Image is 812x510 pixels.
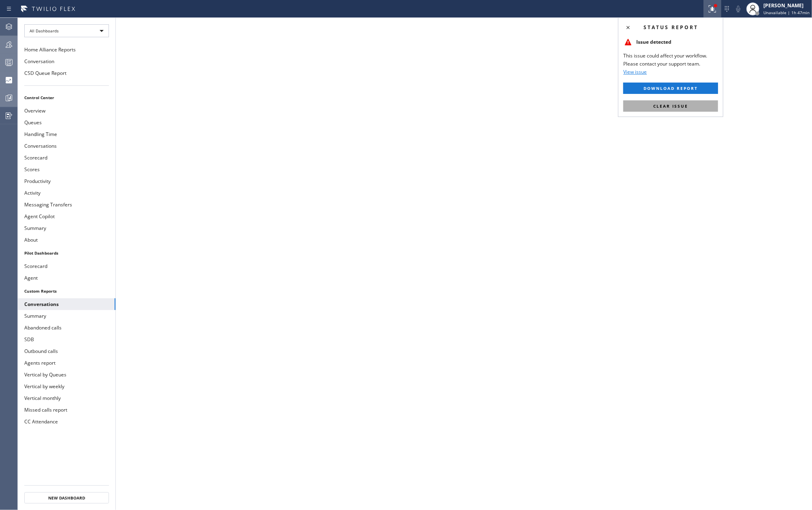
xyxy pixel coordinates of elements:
[18,286,115,296] li: Custom Reports
[18,210,115,222] button: Agent Copilot
[18,234,115,246] button: About
[18,334,115,345] button: SDB
[18,322,115,334] button: Abandoned calls
[18,44,115,55] button: Home Alliance Reports
[18,298,115,310] button: Conversations
[18,128,115,140] button: Handling Time
[18,404,115,416] button: Missed calls report
[763,10,810,15] span: Unavailable | 1h 47min
[18,369,115,380] button: Vertical by Queues
[18,380,115,392] button: Vertical by weekly
[18,187,115,199] button: Activity
[18,272,115,284] button: Agent
[18,357,115,369] button: Agents report
[18,222,115,234] button: Summary
[18,248,115,258] li: Pilot Dashboards
[18,416,115,427] button: CC Attendance
[763,2,810,9] div: [PERSON_NAME]
[733,3,744,15] button: Mute
[18,199,115,210] button: Messaging Transfers
[18,345,115,357] button: Outbound calls
[18,392,115,404] button: Vertical monthly
[18,55,115,67] button: Conversation
[18,260,115,272] button: Scorecard
[116,18,812,510] iframe: To enrich screen reader interactions, please activate Accessibility in Grammarly extension settings
[18,152,115,164] button: Scorecard
[18,67,115,79] button: CSD Queue Report
[18,105,115,117] button: Overview
[18,310,115,322] button: Summary
[18,117,115,128] button: Queues
[24,24,109,37] div: All Dashboards
[18,92,115,103] li: Control Center
[18,140,115,152] button: Conversations
[18,175,115,187] button: Productivity
[24,492,109,504] button: New Dashboard
[18,164,115,175] button: Scores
